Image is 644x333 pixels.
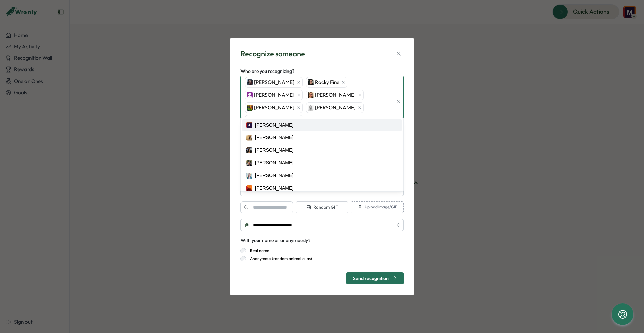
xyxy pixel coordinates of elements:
div: [PERSON_NAME] [255,147,293,154]
img: Tallulah Kay [247,92,253,98]
span: [PERSON_NAME] [254,79,294,86]
label: Who are you recognizing? [240,68,294,75]
img: Shane McDaniel [247,79,253,85]
div: With your name or anonymously? [240,237,310,244]
div: Recognize someone [240,49,305,59]
div: [PERSON_NAME] [255,159,293,167]
div: Send recognition [353,275,397,281]
label: Anonymous (random animal alias) [246,256,312,261]
img: Avritt Rohwer [246,160,252,166]
img: Rocky Fine [308,79,314,85]
span: [PERSON_NAME] [315,91,356,99]
img: Ashley Jessen [246,147,252,153]
img: Cade Wolcott [246,185,252,191]
img: Bonnie Goode [246,173,252,179]
span: Rocky Fine [315,79,339,86]
span: [PERSON_NAME] [315,104,356,111]
button: Send recognition [346,272,404,284]
div: [PERSON_NAME] [255,122,293,129]
img: Adrien Young [246,122,252,128]
label: Real name [246,248,269,253]
div: [PERSON_NAME] [255,185,293,192]
span: [PERSON_NAME] [254,91,294,99]
img: Jia Gu [247,105,253,111]
div: [PERSON_NAME] [255,172,293,179]
span: Random GIF [306,204,338,210]
img: Antonella Guidoccio [246,135,252,141]
img: Kyle Peterson [308,105,314,111]
div: [PERSON_NAME] [255,134,293,141]
span: [PERSON_NAME] [254,117,294,124]
img: Gwen Goetz [308,92,314,98]
span: [PERSON_NAME] [254,104,294,111]
button: Random GIF [296,201,348,213]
